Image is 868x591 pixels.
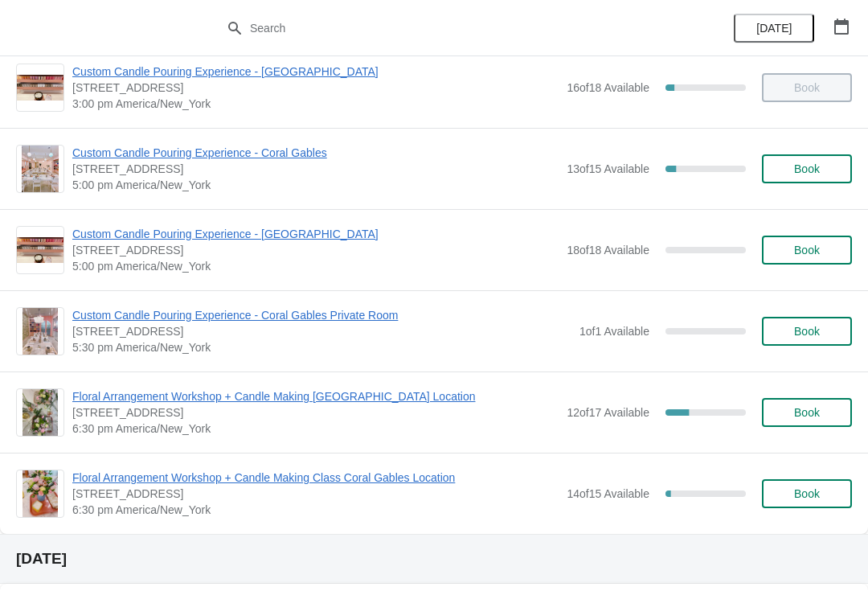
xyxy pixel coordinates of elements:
[762,236,852,265] button: Book
[72,421,559,437] span: 6:30 pm America/New_York
[23,470,58,517] img: Floral Arrangement Workshop + Candle Making Class Coral Gables Location | 154 Giralda Avenue, Cor...
[72,64,559,80] span: Custom Candle Pouring Experience - [GEOGRAPHIC_DATA]
[794,487,820,500] span: Book
[72,258,559,274] span: 5:00 pm America/New_York
[72,80,559,96] span: [STREET_ADDRESS]
[72,404,559,421] span: [STREET_ADDRESS]
[579,325,649,338] span: 1 of 1 Available
[72,470,559,486] span: Floral Arrangement Workshop + Candle Making Class Coral Gables Location
[567,487,649,500] span: 14 of 15 Available
[72,226,559,242] span: Custom Candle Pouring Experience - [GEOGRAPHIC_DATA]
[72,161,559,177] span: [STREET_ADDRESS]
[762,154,852,183] button: Book
[72,388,559,404] span: Floral Arrangement Workshop + Candle Making [GEOGRAPHIC_DATA] Location
[72,145,559,161] span: Custom Candle Pouring Experience - Coral Gables
[567,162,649,175] span: 13 of 15 Available
[762,398,852,427] button: Book
[23,308,58,355] img: Custom Candle Pouring Experience - Coral Gables Private Room | 154 Giralda Avenue, Coral Gables, ...
[72,177,559,193] span: 5:00 pm America/New_York
[734,14,814,43] button: [DATE]
[794,244,820,257] span: Book
[794,406,820,419] span: Book
[72,307,571,323] span: Custom Candle Pouring Experience - Coral Gables Private Room
[72,323,571,339] span: [STREET_ADDRESS]
[23,389,58,436] img: Floral Arrangement Workshop + Candle Making Fort Lauderdale Location | 914 East Las Olas Boulevar...
[762,317,852,346] button: Book
[567,244,649,257] span: 18 of 18 Available
[17,75,63,101] img: Custom Candle Pouring Experience - Fort Lauderdale | 914 East Las Olas Boulevard, Fort Lauderdale...
[249,14,651,43] input: Search
[72,502,559,518] span: 6:30 pm America/New_York
[22,146,59,192] img: Custom Candle Pouring Experience - Coral Gables | 154 Giralda Avenue, Coral Gables, FL, USA | 5:0...
[72,486,559,502] span: [STREET_ADDRESS]
[17,237,63,264] img: Custom Candle Pouring Experience - Fort Lauderdale | 914 East Las Olas Boulevard, Fort Lauderdale...
[567,406,649,419] span: 12 of 17 Available
[72,96,559,112] span: 3:00 pm America/New_York
[794,325,820,338] span: Book
[16,551,852,567] h2: [DATE]
[567,81,649,94] span: 16 of 18 Available
[72,242,559,258] span: [STREET_ADDRESS]
[756,22,792,35] span: [DATE]
[762,479,852,508] button: Book
[794,162,820,175] span: Book
[72,339,571,355] span: 5:30 pm America/New_York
